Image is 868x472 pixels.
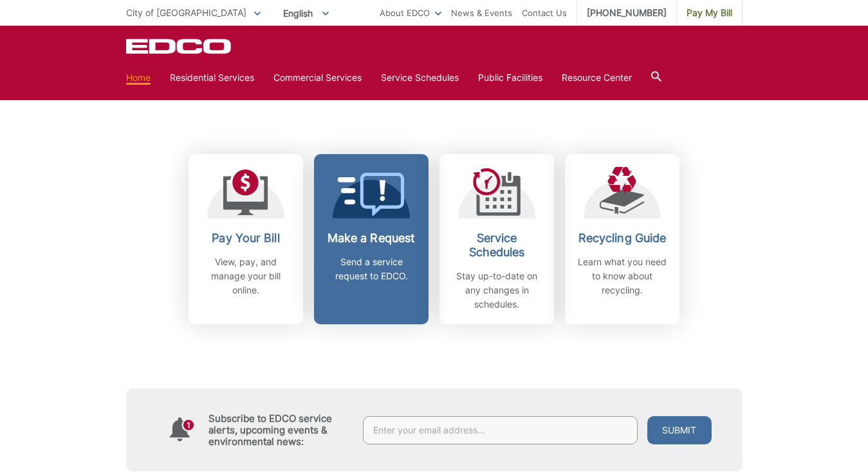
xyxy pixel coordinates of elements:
[189,154,303,324] a: Pay Your Bill View, pay, and manage your bill online.
[198,231,293,245] h2: Pay Your Bill
[449,231,544,259] h2: Service Schedules
[324,231,419,245] h2: Make a Request
[208,413,350,448] h4: Subscribe to EDCO service alerts, upcoming events & environmental news:
[198,255,293,297] p: View, pay, and manage your bill online.
[522,6,567,20] a: Contact Us
[647,416,712,444] button: Submit
[380,6,441,20] a: About EDCO
[273,71,362,85] a: Commercial Services
[273,3,338,24] span: English
[687,6,732,20] span: Pay My Bill
[439,154,554,324] a: Service Schedules Stay up-to-date on any changes in schedules.
[126,7,246,18] span: City of [GEOGRAPHIC_DATA]
[478,71,542,85] a: Public Facilities
[449,269,544,311] p: Stay up-to-date on any changes in schedules.
[126,39,233,54] a: EDCD logo. Return to the homepage.
[381,71,459,85] a: Service Schedules
[170,71,254,85] a: Residential Services
[575,255,670,297] p: Learn what you need to know about recycling.
[363,416,638,444] input: Enter your email address...
[565,154,679,324] a: Recycling Guide Learn what you need to know about recycling.
[126,71,151,85] a: Home
[562,71,632,85] a: Resource Center
[575,231,670,245] h2: Recycling Guide
[314,154,429,324] a: Make a Request Send a service request to EDCO.
[451,6,512,20] a: News & Events
[324,255,419,283] p: Send a service request to EDCO.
